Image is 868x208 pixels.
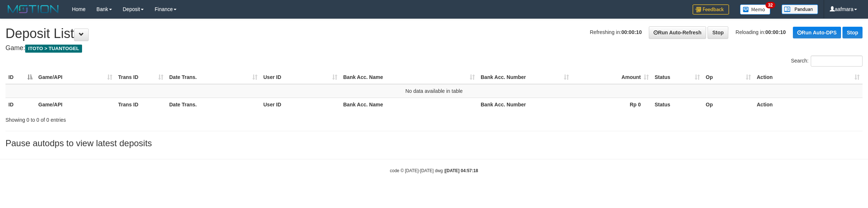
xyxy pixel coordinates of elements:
img: MOTION_logo.png [5,4,61,15]
strong: 00:00:10 [766,29,786,35]
th: ID [5,98,35,111]
div: Showing 0 to 0 of 0 entries [5,113,356,124]
a: Stop [708,26,728,39]
a: Stop [842,27,863,38]
th: Action [754,98,863,111]
th: Amount: activate to sort column ascending [572,71,652,84]
th: Status: activate to sort column ascending [652,71,703,84]
h3: Pause autodps to view latest deposits [5,139,863,148]
th: Bank Acc. Number: activate to sort column ascending [478,71,572,84]
span: ITOTO > TUANTOGEL [25,45,82,53]
span: Refreshing in: [590,29,642,35]
a: Run Auto-DPS [793,27,841,38]
img: panduan.png [782,4,818,14]
th: Op [703,98,754,111]
th: Bank Acc. Name [340,98,478,111]
th: Trans ID [115,98,166,111]
th: Rp 0 [572,98,652,111]
th: Date Trans.: activate to sort column ascending [166,71,260,84]
th: Action: activate to sort column ascending [754,71,863,84]
td: No data available in table [5,84,863,98]
strong: [DATE] 04:57:18 [445,168,478,173]
img: Feedback.jpg [693,4,729,15]
th: Date Trans. [166,98,260,111]
th: Op: activate to sort column ascending [703,71,754,84]
th: Bank Acc. Name: activate to sort column ascending [340,71,478,84]
a: Run Auto-Refresh [649,26,706,39]
th: Bank Acc. Number [478,98,572,111]
strong: 00:00:10 [621,29,642,35]
small: code © [DATE]-[DATE] dwg | [390,168,478,173]
th: Game/API [35,98,115,111]
h4: Game: [5,45,863,52]
th: Status [652,98,703,111]
th: Game/API: activate to sort column ascending [35,71,115,84]
label: Search: [791,56,863,67]
input: Search: [811,56,863,67]
h1: Deposit List [5,26,863,41]
span: Reloading in: [736,29,786,35]
th: User ID [260,98,340,111]
span: 32 [766,2,775,8]
img: Button%20Memo.svg [740,4,771,15]
th: Trans ID: activate to sort column ascending [115,71,166,84]
th: User ID: activate to sort column ascending [260,71,340,84]
th: ID: activate to sort column descending [5,71,35,84]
